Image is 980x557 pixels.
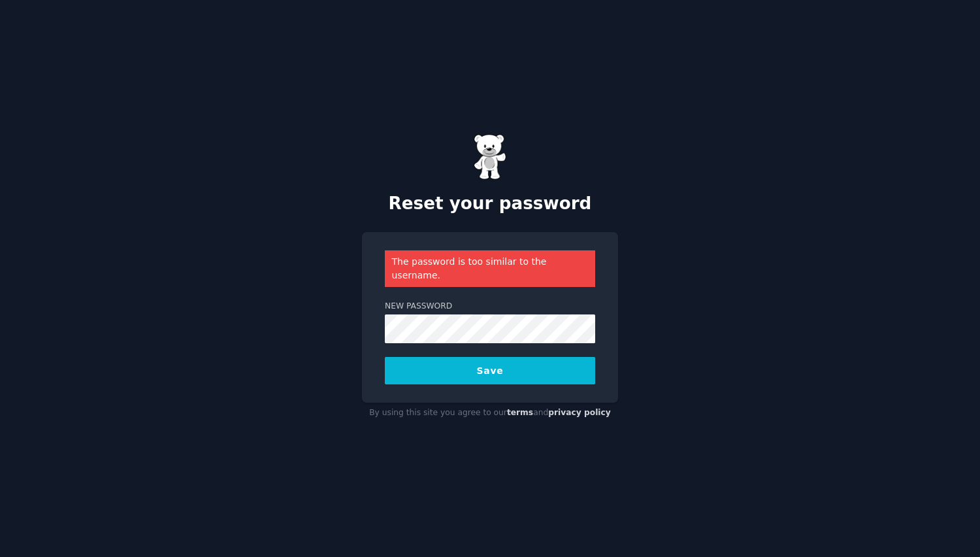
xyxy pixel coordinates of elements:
label: New Password [385,301,595,312]
a: privacy policy [548,408,611,417]
div: The password is too similar to the username. [385,250,595,287]
button: Save [385,357,595,384]
div: By using this site you agree to our and [362,403,618,424]
img: Gummy Bear [474,134,506,180]
a: terms [507,408,533,417]
h2: Reset your password [362,194,618,214]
